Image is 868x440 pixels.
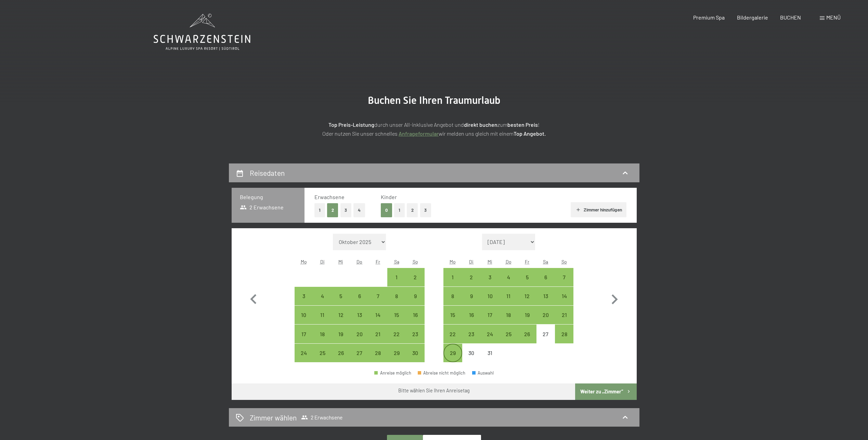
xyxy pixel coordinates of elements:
[295,344,313,362] div: Anreise möglich
[301,414,342,421] span: 2 Erwachsene
[444,312,461,329] div: 15
[295,293,312,310] div: 3
[327,203,338,217] button: 2
[387,325,406,343] div: Anreise möglich
[295,325,313,343] div: Mon Nov 17 2025
[481,344,499,362] div: Anreise nicht möglich
[263,120,605,138] p: durch unser All-inklusive Angebot und zum ! Oder nutzen Sie unser schnelles wir melden uns gleich...
[407,203,418,217] button: 2
[413,259,418,265] abbr: Sonntag
[469,259,474,265] abbr: Dienstag
[350,325,369,343] div: Anreise möglich
[464,121,497,128] strong: direkt buchen
[518,331,535,349] div: 26
[250,169,285,177] h2: Reisedaten
[555,287,573,305] div: Anreise möglich
[369,344,387,362] div: Anreise möglich
[388,312,405,329] div: 15
[499,268,518,286] div: Anreise möglich
[399,130,439,137] a: Anfrageformular
[499,268,518,286] div: Thu Dec 04 2025
[313,287,332,305] div: Tue Nov 04 2025
[481,293,498,310] div: 10
[295,325,313,343] div: Anreise möglich
[295,344,313,362] div: Mon Nov 24 2025
[462,325,481,343] div: Anreise möglich
[443,287,462,305] div: Mon Dec 08 2025
[555,306,573,324] div: Anreise möglich
[353,203,365,217] button: 4
[444,293,461,310] div: 8
[463,331,480,349] div: 23
[388,350,405,367] div: 29
[444,331,461,349] div: 22
[368,94,501,106] span: Buchen Sie Ihren Traumurlaub
[351,331,368,349] div: 20
[374,371,411,375] div: Anreise möglich
[561,259,567,265] abbr: Sonntag
[605,234,624,363] button: Nächster Monat
[481,287,499,305] div: Anreise möglich
[351,350,368,367] div: 27
[351,293,368,310] div: 6
[381,194,397,200] span: Kinder
[555,325,573,343] div: Sun Dec 28 2025
[350,344,369,362] div: Anreise möglich
[313,344,332,362] div: Tue Nov 25 2025
[313,344,332,362] div: Anreise möglich
[499,325,518,343] div: Anreise möglich
[462,306,481,324] div: Tue Dec 16 2025
[481,268,499,286] div: Wed Dec 03 2025
[314,312,331,329] div: 11
[571,202,626,217] button: Zimmer hinzufügen
[536,268,555,286] div: Anreise möglich
[332,325,350,343] div: Anreise möglich
[556,293,573,310] div: 14
[537,274,554,292] div: 6
[556,312,573,329] div: 21
[406,325,424,343] div: Sun Nov 23 2025
[518,287,536,305] div: Anreise möglich
[406,306,424,324] div: Sun Nov 16 2025
[244,234,263,363] button: Vorheriger Monat
[737,14,768,21] a: Bildergalerie
[388,331,405,349] div: 22
[370,293,387,310] div: 7
[369,287,387,305] div: Anreise möglich
[369,306,387,324] div: Fri Nov 14 2025
[338,259,343,265] abbr: Mittwoch
[518,268,536,286] div: Anreise möglich
[369,325,387,343] div: Anreise möglich
[536,287,555,305] div: Anreise möglich
[387,268,406,286] div: Anreise möglich
[556,274,573,292] div: 7
[357,259,362,265] abbr: Donnerstag
[332,350,349,367] div: 26
[313,306,332,324] div: Tue Nov 11 2025
[250,413,297,423] h2: Zimmer wählen
[313,287,332,305] div: Anreise möglich
[443,306,462,324] div: Anreise möglich
[481,306,499,324] div: Anreise möglich
[387,287,406,305] div: Anreise möglich
[462,287,481,305] div: Anreise möglich
[537,312,554,329] div: 20
[406,268,424,286] div: Anreise möglich
[443,306,462,324] div: Mon Dec 15 2025
[295,287,313,305] div: Mon Nov 03 2025
[481,306,499,324] div: Wed Dec 17 2025
[463,293,480,310] div: 9
[555,287,573,305] div: Sun Dec 14 2025
[536,268,555,286] div: Sat Dec 06 2025
[693,14,725,21] a: Premium Spa
[314,203,325,217] button: 1
[518,312,535,329] div: 19
[518,306,536,324] div: Fri Dec 19 2025
[369,287,387,305] div: Fri Nov 07 2025
[481,287,499,305] div: Wed Dec 10 2025
[506,259,511,265] abbr: Donnerstag
[398,387,470,394] div: Bitte wählen Sie Ihren Anreisetag
[481,325,499,343] div: Wed Dec 24 2025
[481,274,498,292] div: 3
